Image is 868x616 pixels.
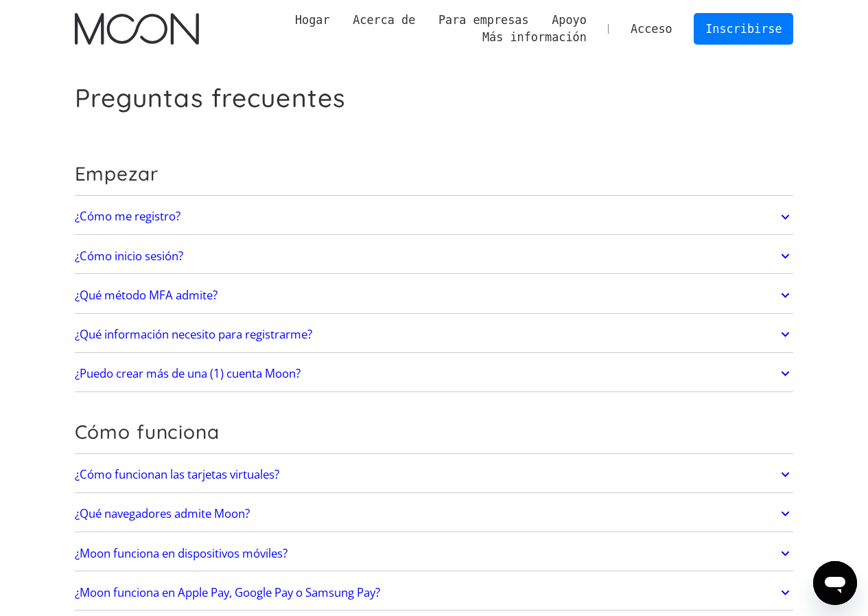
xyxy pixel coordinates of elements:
[75,161,159,185] font: Empezar
[75,578,794,607] a: ¿Moon funciona en Apple Pay, Google Pay o Samsung Pay?
[75,82,346,113] font: Preguntas frecuentes
[341,12,427,29] div: Acerca de
[427,12,540,29] div: Para empresas
[482,30,587,44] font: Más información
[438,13,529,27] font: Para empresas
[75,281,794,310] a: ¿Qué método MFA admite?
[540,12,598,29] div: Apoyo
[75,466,279,482] font: ¿Cómo funcionan las tarjetas virtuales?
[813,561,857,605] iframe: Botón para iniciar la ventana de mensajería
[705,22,782,36] font: Inscribirse
[631,22,672,36] font: Acceso
[75,287,218,303] font: ¿Qué método MFA admite?
[75,545,288,561] font: ¿Moon funciona en dispositivos móviles?
[75,248,183,264] font: ¿Cómo inicio sesión?
[295,13,330,27] font: Hogar
[75,584,380,600] font: ¿Moon funciona en Apple Pay, Google Pay o Samsung Pay?
[75,13,199,45] img: Logotipo de la luna
[75,359,794,388] a: ¿Puedo crear más de una (1) cuenta Moon?
[75,505,250,521] font: ¿Qué navegadores admite Moon?
[353,13,415,27] font: Acerca de
[75,365,301,381] font: ¿Puedo crear más de una (1) cuenta Moon?
[75,420,220,444] font: Cómo funciona
[694,13,793,44] a: Inscribirse
[552,13,587,27] font: Apoyo
[75,539,794,568] a: ¿Moon funciona en dispositivos móviles?
[75,242,794,271] a: ¿Cómo inicio sesión?
[75,13,199,45] a: hogar
[75,326,312,342] font: ¿Qué información necesito para registrarme?
[75,460,794,489] a: ¿Cómo funcionan las tarjetas virtuales?
[75,203,794,231] a: ¿Cómo me registro?
[619,14,683,44] a: Acceso
[471,29,598,46] div: Más información
[75,320,794,349] a: ¿Qué información necesito para registrarme?
[283,12,341,29] a: Hogar
[75,208,180,224] font: ¿Cómo me registro?
[75,499,794,528] a: ¿Qué navegadores admite Moon?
